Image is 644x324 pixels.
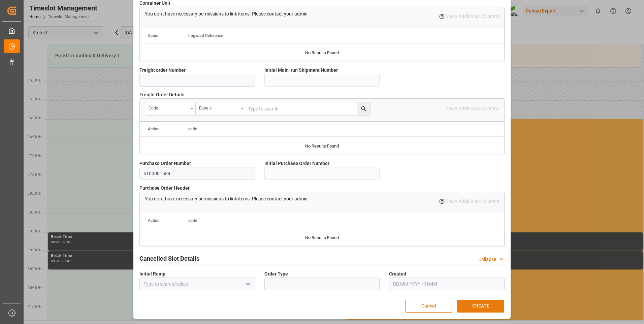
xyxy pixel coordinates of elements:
div: Action [148,33,160,38]
button: open menu [242,279,252,289]
p: You don't have necessary permissions to link items. Please contact your admin [145,10,308,18]
span: Purchase Order Number [139,160,191,167]
button: open menu [145,102,196,115]
input: Type to search/select [139,278,255,290]
p: You don't have necessary permissions to link items. Please contact your admin [145,195,308,202]
span: Logward Reference [188,33,223,38]
span: Created [389,270,406,278]
span: code [188,218,197,223]
button: CREATE [457,300,504,313]
div: Action [148,218,160,223]
span: Initial Purchase Order Number [264,160,329,167]
h2: Cancelled Slot Details [139,254,199,263]
div: code [149,103,188,111]
input: Type to search [246,102,370,115]
span: code [188,127,197,131]
button: search button [357,102,370,115]
div: Action [148,127,160,131]
span: Freight order Number [139,67,186,74]
span: Freight Order Details [139,91,184,98]
button: open menu [196,102,246,115]
span: Initial Main-run Shipment Number [264,67,338,74]
button: Cancel [405,300,452,313]
span: Purchase Order Header [139,185,190,192]
div: Collapse [478,256,496,263]
div: Equals [199,103,239,111]
input: DD.MM.YYYY HH:MM [389,278,505,290]
span: Initial Ramp [139,270,165,278]
span: Order Type [264,270,288,278]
